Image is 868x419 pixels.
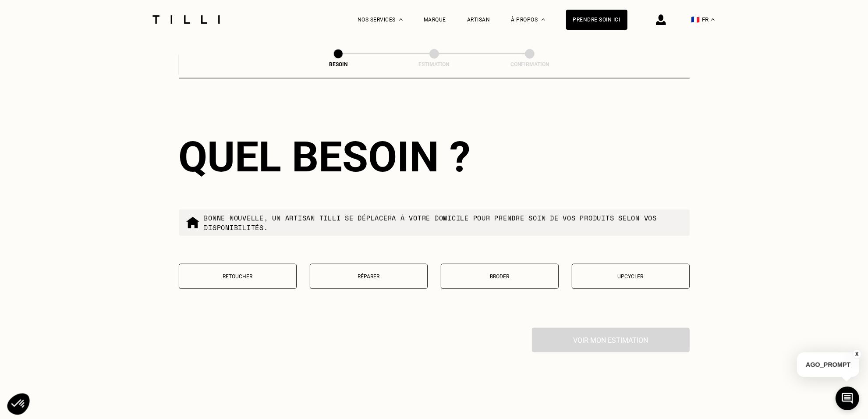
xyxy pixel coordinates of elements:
button: Upcycler [572,264,690,289]
p: Broder [446,273,554,280]
span: 🇫🇷 [691,15,700,24]
div: Besoin [294,61,382,67]
a: Artisan [467,17,490,23]
button: X [853,349,861,359]
p: Retoucher [184,273,292,280]
img: Logo du service de couturière Tilli [149,15,223,24]
img: Menu déroulant [399,18,403,21]
p: Bonne nouvelle, un artisan tilli se déplacera à votre domicile pour prendre soin de vos produits ... [204,213,683,232]
img: Menu déroulant à propos [542,18,545,21]
p: Upcycler [577,273,685,280]
img: icône connexion [656,14,666,25]
div: Estimation [390,61,478,67]
a: Prendre soin ici [566,10,627,30]
p: AGO_PROMPT [797,352,859,377]
p: Réparer [315,273,423,280]
img: commande à domicile [186,216,200,230]
a: Marque [424,17,446,23]
img: menu déroulant [711,18,715,21]
div: Confirmation [486,61,574,67]
button: Retoucher [179,264,297,289]
button: Broder [441,264,559,289]
div: Quel besoin ? [179,132,690,181]
button: Réparer [310,264,428,289]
